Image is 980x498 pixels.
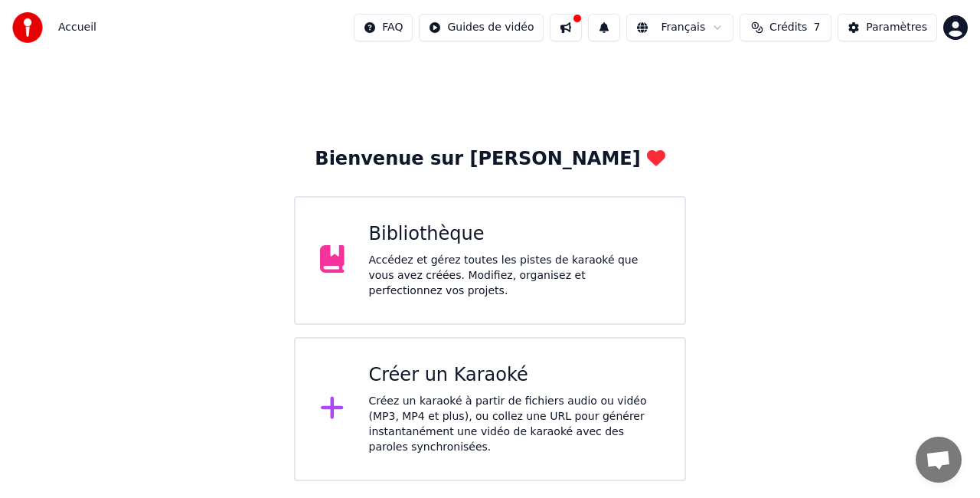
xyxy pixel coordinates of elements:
button: Paramètres [838,14,937,41]
div: Accédez et gérez toutes les pistes de karaoké que vous avez créées. Modifiez, organisez et perfec... [369,253,661,299]
div: Créez un karaoké à partir de fichiers audio ou vidéo (MP3, MP4 et plus), ou collez une URL pour g... [369,394,661,455]
img: youka [12,12,43,43]
div: Bibliothèque [369,222,661,247]
span: Accueil [58,20,96,35]
button: FAQ [354,14,413,41]
div: Paramètres [866,20,927,35]
div: Bienvenue sur [PERSON_NAME] [315,147,665,172]
span: Crédits [769,20,807,35]
button: Crédits7 [740,14,831,41]
nav: breadcrumb [58,20,96,35]
div: Ouvrir le chat [916,437,962,483]
div: Créer un Karaoké [369,363,661,388]
span: 7 [813,20,820,35]
button: Guides de vidéo [419,14,544,41]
